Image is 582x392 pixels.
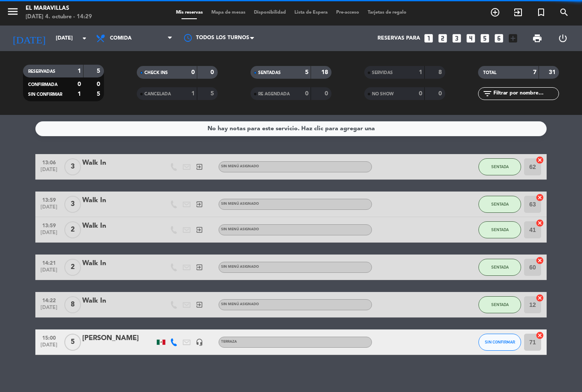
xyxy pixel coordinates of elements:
span: Tarjetas de regalo [363,10,411,15]
i: exit_to_app [196,226,203,234]
span: 8 [64,296,81,313]
span: 2 [64,259,81,276]
span: SENTADA [491,202,509,206]
strong: 0 [78,81,81,87]
span: [DATE] [38,204,60,214]
span: Reserva especial [530,5,553,20]
div: [PERSON_NAME] [82,333,155,344]
strong: 8 [438,69,444,75]
span: [DATE] [38,342,60,352]
div: [DATE] 4. octubre - 14:29 [26,13,92,21]
span: SIN CONFIRMAR [28,92,62,97]
i: exit_to_app [196,200,203,208]
span: SERVIDAS [372,71,393,75]
span: Reservas para [377,35,420,41]
div: Walk In [82,157,155,169]
i: looks_two [437,33,448,44]
div: No hay notas para este servicio. Haz clic para agregar una [207,124,375,134]
strong: 0 [419,91,422,97]
span: 2 [64,221,81,238]
span: Sin menú asignado [221,165,259,168]
span: SENTADA [491,265,509,269]
strong: 5 [305,69,308,75]
span: CHECK INS [144,71,168,75]
i: exit_to_app [196,301,203,309]
i: cancel [536,193,544,202]
span: Sin menú asignado [221,228,259,231]
span: RESERVAR MESA [484,5,507,20]
button: SENTADA [478,196,521,213]
span: Mis reservas [172,10,207,15]
span: CONFIRMADA [28,83,58,87]
span: SIN CONFIRMAR [485,340,515,344]
i: exit_to_app [196,163,203,171]
strong: 5 [97,68,102,74]
i: looks_one [423,33,434,44]
div: Walk In [82,295,155,306]
i: cancel [536,219,544,227]
i: filter_list [482,89,493,99]
i: cancel [536,331,544,340]
button: SENTADA [478,221,521,238]
button: SENTADA [478,158,521,175]
span: 14:21 [38,258,60,267]
span: 3 [64,196,81,213]
strong: 7 [533,69,536,75]
span: [DATE] [38,167,60,177]
button: SENTADA [478,296,521,313]
strong: 0 [438,91,444,97]
span: BUSCAR [553,5,576,20]
span: CANCELADA [144,92,171,96]
span: WALK IN [507,5,530,20]
span: RESERVADAS [28,69,55,74]
i: cancel [536,256,544,265]
div: LOG OUT [550,26,576,51]
i: looks_5 [479,33,490,44]
span: SENTADA [491,164,509,169]
strong: 18 [321,69,330,75]
span: [DATE] [38,230,60,240]
span: TERRAZA [221,340,237,343]
span: Comida [110,35,132,41]
button: menu [6,5,19,21]
span: 15:00 [38,332,60,342]
input: Filtrar por nombre... [493,89,559,98]
span: 14:22 [38,295,60,305]
i: exit_to_app [513,7,523,17]
i: headset_mic [196,338,203,346]
div: Walk In [82,195,155,206]
strong: 0 [191,69,195,75]
i: looks_6 [493,33,504,44]
strong: 1 [419,69,422,75]
i: add_circle_outline [490,7,500,17]
div: Walk In [82,258,155,269]
span: RE AGENDADA [258,92,290,96]
i: arrow_drop_down [79,33,89,43]
button: SIN CONFIRMAR [478,334,521,351]
i: turned_in_not [536,7,546,17]
strong: 5 [97,91,102,97]
strong: 0 [325,91,330,97]
i: looks_3 [451,33,462,44]
strong: 5 [210,91,216,97]
strong: 1 [78,91,81,97]
span: 13:59 [38,195,60,204]
i: menu [6,5,19,18]
span: SENTADA [491,227,509,232]
strong: 0 [210,69,216,75]
span: 13:06 [38,157,60,167]
i: cancel [536,294,544,302]
div: Walk In [82,220,155,232]
span: 3 [64,158,81,175]
span: [DATE] [38,267,60,277]
span: Sin menú asignado [221,265,259,269]
span: SENTADAS [258,71,281,75]
span: NO SHOW [372,92,394,96]
i: [DATE] [6,29,52,48]
strong: 31 [549,69,557,75]
strong: 1 [191,91,195,97]
span: Mapa de mesas [207,10,250,15]
span: Disponibilidad [250,10,290,15]
span: print [532,33,542,43]
span: Pre-acceso [332,10,363,15]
